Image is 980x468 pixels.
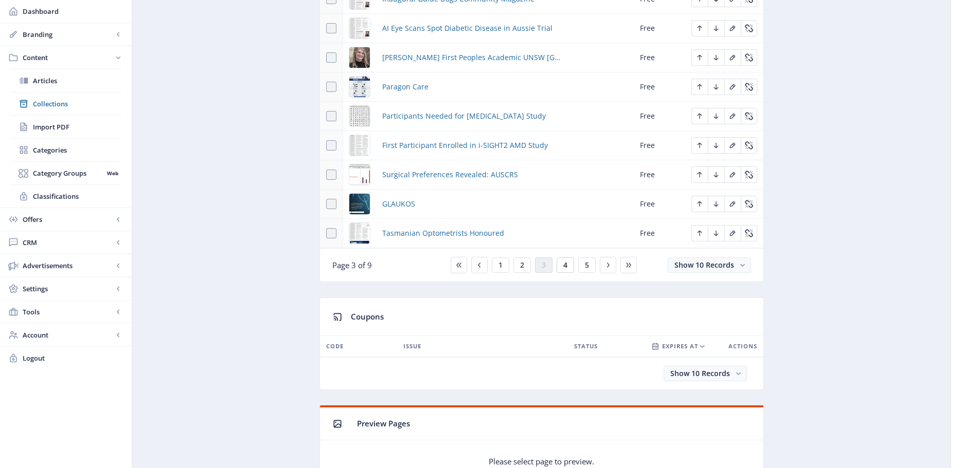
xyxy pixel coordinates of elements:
[382,81,429,93] a: Paragon Care
[520,261,524,269] span: 2
[691,52,708,62] a: Edit page
[691,228,708,237] a: Edit page
[691,169,708,179] a: Edit page
[349,106,370,126] img: img_22-2.jpg
[382,139,548,152] a: First Participant Enrolled in i-SIGHT2 AMD Study
[634,131,685,160] td: Free
[670,368,730,378] span: Show 10 Records
[724,23,741,32] a: Edit page
[23,214,113,224] span: Offers
[708,228,724,237] a: Edit page
[634,102,685,131] td: Free
[10,69,121,92] a: Articles
[103,168,121,178] nb-badge: Web
[33,145,121,155] span: Categories
[382,198,415,210] a: GLAUKOS
[33,99,121,109] span: Collections
[563,261,567,269] span: 4
[513,257,531,273] button: 2
[382,169,518,181] a: Surgical Preferences Revealed: AUSCRS
[708,23,724,32] a: Edit page
[741,81,757,91] a: Edit page
[724,198,741,208] a: Edit page
[349,77,370,97] img: img_21-1.jpg
[319,297,764,390] app-collection-view: Coupons
[535,257,553,273] button: 3
[741,169,757,179] a: Edit page
[691,140,708,149] a: Edit page
[23,307,113,317] span: Tools
[23,52,113,63] span: Content
[382,110,546,122] span: Participants Needed for [MEDICAL_DATA] Study
[349,47,370,68] img: img_20-1.jpg
[578,257,596,273] button: 5
[542,261,546,269] span: 3
[691,23,708,32] a: Edit page
[23,237,113,248] span: CRM
[382,22,553,34] a: AI Eye Scans Spot Diabetic Disease in Aussie Trial
[724,52,741,62] a: Edit page
[10,116,121,138] a: Import PDF
[492,257,509,273] button: 1
[664,366,747,381] button: Show 10 Records
[668,257,751,273] button: Show 10 Records
[23,6,123,16] span: Dashboard
[349,18,370,39] img: pg-020.jpg
[634,219,685,248] td: Free
[634,14,685,43] td: Free
[23,330,113,340] span: Account
[741,52,757,62] a: Edit page
[634,190,685,219] td: Free
[691,198,708,208] a: Edit page
[382,227,504,239] a: Tasmanian Optometrists Honoured
[708,110,724,120] a: Edit page
[634,160,685,190] td: Free
[708,81,724,91] a: Edit page
[634,72,685,102] td: Free
[708,169,724,179] a: Edit page
[724,81,741,91] a: Edit page
[674,260,734,270] span: Show 10 Records
[691,81,708,91] a: Edit page
[724,140,741,149] a: Edit page
[724,169,741,179] a: Edit page
[33,191,121,201] span: Classifications
[33,76,121,86] span: Articles
[724,228,741,237] a: Edit page
[349,135,370,156] img: pg-022.jpg
[10,139,121,161] a: Categories
[33,122,121,132] span: Import PDF
[23,29,113,40] span: Branding
[10,185,121,208] a: Classifications
[23,284,113,294] span: Settings
[557,257,574,273] button: 4
[33,168,103,178] span: Category Groups
[382,51,562,64] a: [PERSON_NAME] First Peoples Academic UNSW [GEOGRAPHIC_DATA]
[728,340,757,352] span: Actions
[349,164,370,185] img: img_24-1.jpg
[351,311,384,322] span: Coupons
[23,260,113,271] span: Advertisements
[498,261,503,269] span: 1
[741,228,757,237] a: Edit page
[708,52,724,62] a: Edit page
[349,194,370,214] img: img_23-1.jpg
[691,110,708,120] a: Edit page
[585,261,589,269] span: 5
[574,340,598,352] span: STATUS
[403,340,421,352] span: ISSUE
[741,110,757,120] a: Edit page
[724,110,741,120] a: Edit page
[634,43,685,72] td: Free
[708,198,724,208] a: Edit page
[349,223,370,244] img: pg-024.jpg
[326,340,344,352] span: CODE
[23,353,123,363] span: Logout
